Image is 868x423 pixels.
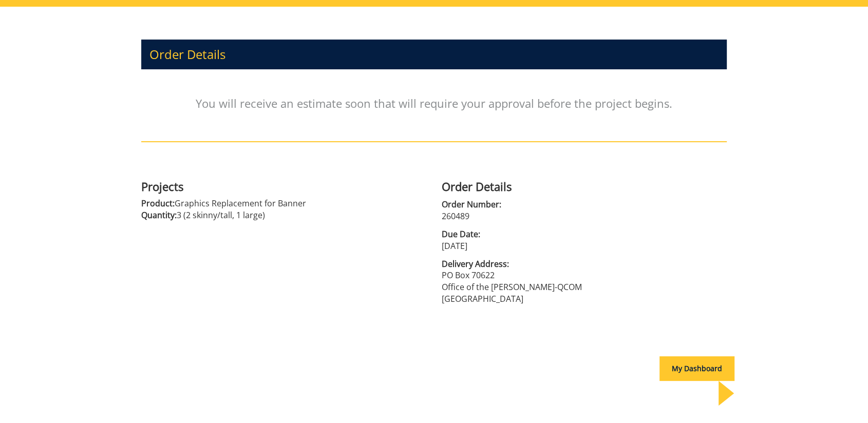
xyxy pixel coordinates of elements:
[659,356,734,381] div: My Dashboard
[141,209,426,221] p: 3 (2 skinny/tall, 1 large)
[141,198,426,209] p: Graphics Replacement for Banner
[141,198,175,209] span: Product:
[141,74,727,132] p: You will receive an estimate soon that will require your approval before the project begins.
[442,199,727,210] span: Order Number:
[442,281,727,293] p: Office of the [PERSON_NAME]-QCOM
[442,258,727,270] span: Delivery Address:
[442,270,727,281] p: PO Box 70622
[141,40,727,69] h3: Order Details
[442,293,727,305] p: [GEOGRAPHIC_DATA]
[442,180,727,193] h4: Order Details
[442,228,727,240] span: Due Date:
[442,210,727,222] p: 260489
[442,240,727,252] p: [DATE]
[141,180,426,193] h4: Projects
[141,209,177,221] span: Quantity:
[659,363,734,373] a: My Dashboard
